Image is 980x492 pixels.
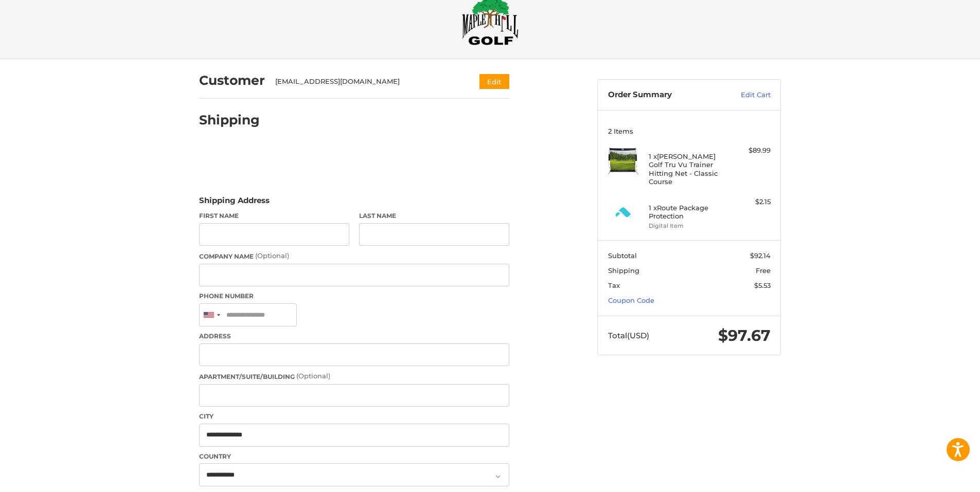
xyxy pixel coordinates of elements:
[255,251,289,260] small: (Optional)
[730,145,771,156] div: $89.99
[199,291,509,301] label: Phone Number
[608,266,639,275] span: Shipping
[608,127,771,135] h3: 2 Items
[199,371,509,381] label: Apartment/Suite/Building
[479,74,509,89] button: Edit
[649,204,727,221] h4: 1 x Route Package Protection
[199,452,509,461] label: Country
[718,326,771,345] span: $97.67
[199,332,509,341] label: Address
[359,211,509,221] label: Last Name
[199,112,260,128] h2: Shipping
[199,412,509,421] label: City
[608,281,620,289] span: Tax
[719,90,771,100] a: Edit Cart
[608,251,637,260] span: Subtotal
[649,222,727,230] li: Digital Item
[756,266,771,275] span: Free
[754,281,771,289] span: $5.53
[750,251,771,260] span: $92.14
[199,72,265,88] h2: Customer
[730,197,771,207] div: $2.15
[649,152,727,186] h4: 1 x [PERSON_NAME] Golf Tru Vu Trainer Hitting Net - Classic Course
[608,331,649,340] span: Total (USD)
[608,296,654,304] a: Coupon Code
[199,211,349,221] label: First Name
[296,372,330,380] small: (Optional)
[275,77,460,87] div: [EMAIL_ADDRESS][DOMAIN_NAME]
[199,195,270,211] legend: Shipping Address
[200,304,223,326] div: United States: +1
[608,90,719,100] h3: Order Summary
[199,251,509,261] label: Company Name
